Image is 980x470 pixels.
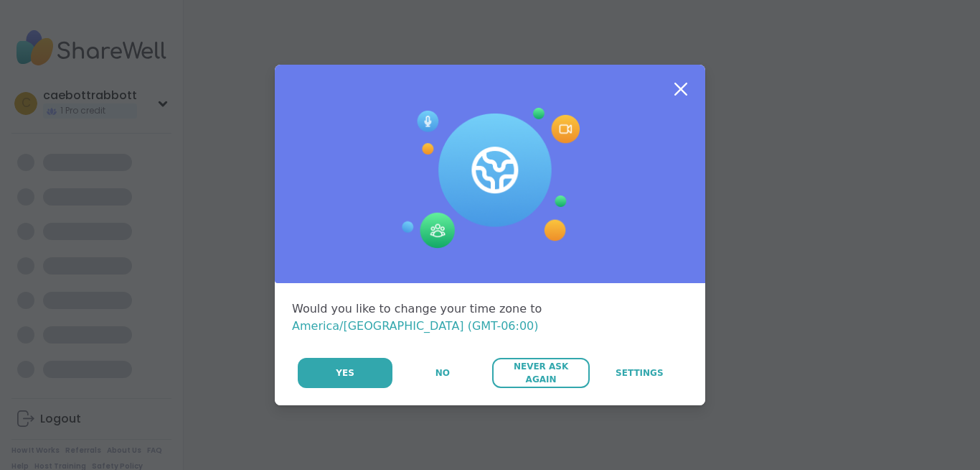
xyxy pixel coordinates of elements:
span: Yes [336,367,354,379]
span: America/[GEOGRAPHIC_DATA] (GMT-06:00) [292,319,539,333]
span: Settings [616,367,664,379]
a: Settings [591,358,688,388]
button: Never Ask Again [492,358,589,388]
div: Would you like to change your time zone to [292,300,688,335]
img: Session Experience [400,108,580,249]
span: Never Ask Again [499,360,582,386]
span: No [435,367,450,379]
button: No [394,358,491,388]
button: Yes [298,358,392,388]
